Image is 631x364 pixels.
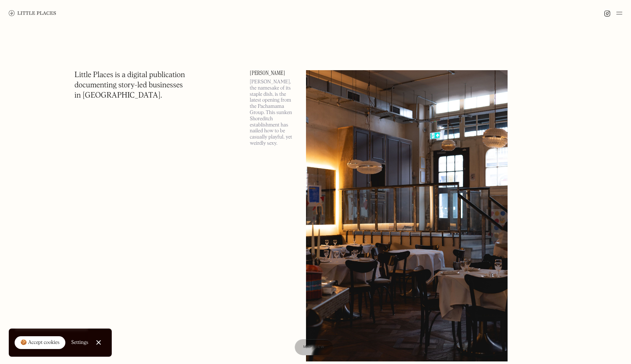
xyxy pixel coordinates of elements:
[71,340,88,345] div: Settings
[303,345,325,349] span: Map view
[71,334,88,351] a: Settings
[295,339,333,355] a: Map view
[74,70,185,101] h1: Little Places is a digital publication documenting story-led businesses in [GEOGRAPHIC_DATA].
[20,339,60,346] div: 🍪 Accept cookies
[250,70,297,76] a: [PERSON_NAME]
[15,336,65,349] a: 🍪 Accept cookies
[250,79,297,147] p: [PERSON_NAME], the namesake of its staple dish, is the latest opening from the Pachamama Group. T...
[91,335,106,350] a: Close Cookie Popup
[306,70,508,361] img: Lagana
